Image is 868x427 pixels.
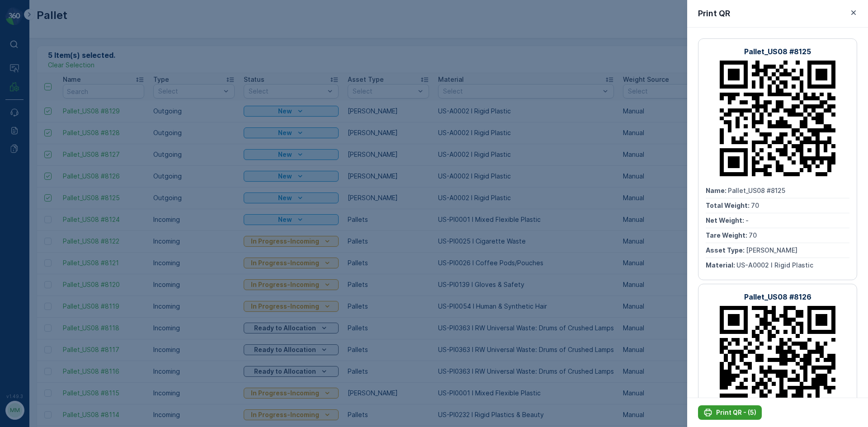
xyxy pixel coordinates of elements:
p: Pallet_US08 #8125 [744,46,811,57]
span: Tare Weight : [8,193,51,201]
span: Pallet_US08 #8125 [728,187,785,194]
span: US-A0003 I Metal [38,223,94,230]
span: Total Weight : [8,163,53,171]
span: Net Weight : [706,216,745,224]
span: 70 [751,202,759,209]
span: 70 [51,193,59,201]
span: [PERSON_NAME] [48,208,99,216]
span: US-A0002 I Rigid Plastic [736,261,813,269]
span: - [47,178,51,186]
p: Pallet_US08 #8108 [399,8,467,19]
span: Asset Type : [706,246,746,254]
span: Net Weight : [8,178,47,186]
span: Name : [706,187,728,194]
span: - [745,216,749,224]
button: Print QR - (5) [698,405,762,420]
span: Asset Type : [8,208,48,216]
p: Pallet_US08 #8126 [744,291,811,302]
span: Tare Weight : [706,231,749,239]
span: Material : [8,223,38,230]
span: 70 [749,231,757,239]
span: Pallet_US08 #8108 [30,148,88,156]
span: [PERSON_NAME] [746,246,797,254]
p: Print QR [698,7,730,20]
p: Print QR - (5) [716,408,756,417]
span: 70 [53,163,61,171]
span: Total Weight : [706,202,751,209]
span: Material : [706,261,736,269]
span: Name : [8,148,30,156]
